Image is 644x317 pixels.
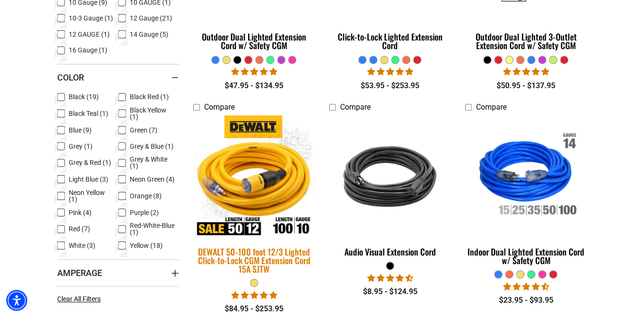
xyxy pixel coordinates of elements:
div: Click-to-Lock Lighted Extension Cord [329,32,451,50]
span: Neon Green (4) [130,176,175,183]
span: 12 Gauge (21) [130,15,172,21]
span: Red-White-Blue (1) [130,222,176,235]
span: Grey (1) [69,143,93,150]
span: Black Red (1) [130,93,169,100]
span: Yellow (18) [130,242,163,249]
div: Audio Visual Extension Cord [329,247,451,256]
span: Clear All Filters [57,295,101,303]
span: Compare [476,102,507,112]
span: Green (7) [130,127,157,133]
div: $47.95 - $134.95 [193,80,315,92]
span: 4.80 stars [503,67,549,76]
span: Neon Yellow (1) [69,189,114,203]
span: Grey & Red (1) [69,159,111,166]
div: $84.95 - $253.95 [193,303,315,315]
span: 12 GAUGE (1) [69,31,110,38]
a: DEWALT 50-100 foot 12/3 Lighted Click-to-Lock CGM Extension Cord 15A SJTW DEWALT 50-100 foot 12/3... [193,117,315,279]
div: Outdoor Dual Lighted Extension Cord w/ Safety CGM [193,32,315,50]
span: Purple (2) [130,209,159,216]
div: Indoor Dual Lighted Extension Cord w/ Safety CGM [465,247,587,265]
div: DEWALT 50-100 foot 12/3 Lighted Click-to-Lock CGM Extension Cord 15A SJTW [193,247,315,273]
div: $50.95 - $137.95 [465,80,587,92]
a: Indoor Dual Lighted Extension Cord w/ Safety CGM Indoor Dual Lighted Extension Cord w/ Safety CGM [465,117,587,270]
img: DEWALT 50-100 foot 12/3 Lighted Click-to-Lock CGM Extension Cord 15A SJTW [187,115,321,237]
span: Red (7) [69,225,90,232]
span: Amperage [57,267,102,278]
span: 14 Gauge (5) [130,31,168,38]
span: Compare [340,102,371,112]
img: Indoor Dual Lighted Extension Cord w/ Safety CGM [466,121,586,231]
span: 4.40 stars [503,282,549,291]
span: 4.84 stars [231,291,277,300]
span: Orange (8) [130,193,162,199]
span: Compare [204,102,235,112]
span: Black Teal (1) [69,110,108,117]
span: 4.81 stars [231,67,277,76]
span: Grey & White (1) [130,156,176,169]
a: Clear All Filters [57,294,104,304]
div: Outdoor Dual Lighted 3-Outlet Extension Cord w/ Safety CGM [465,32,587,50]
span: Black (19) [69,93,99,100]
div: $53.95 - $253.95 [329,80,451,92]
img: black [330,121,450,231]
div: $23.95 - $93.95 [465,295,587,306]
span: 4.71 stars [367,274,413,283]
span: Grey & Blue (1) [130,143,174,150]
span: Blue (9) [69,127,92,133]
span: Color [57,72,84,83]
div: $8.95 - $124.95 [329,286,451,297]
span: Pink (4) [69,209,92,216]
span: White (3) [69,242,95,249]
div: Accessibility Menu [6,290,27,311]
span: Black Yellow (1) [130,107,176,120]
summary: Color [57,64,179,91]
span: 10-3 Gauge (1) [69,15,113,21]
span: 4.87 stars [367,67,413,76]
span: Light Blue (3) [69,176,108,183]
a: black Audio Visual Extension Cord [329,117,451,262]
summary: Amperage [57,259,179,286]
span: 16 Gauge (1) [69,47,107,53]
